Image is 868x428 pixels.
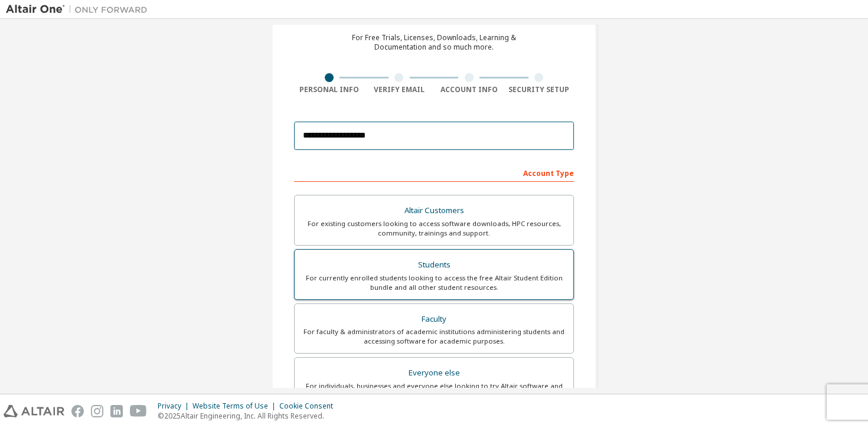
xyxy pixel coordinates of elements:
div: Cookie Consent [279,401,340,411]
img: Altair One [6,4,154,15]
div: Students [302,257,566,273]
div: Privacy [158,401,192,411]
img: instagram.svg [91,405,103,417]
img: altair_logo.svg [4,405,64,417]
div: For faculty & administrators of academic institutions administering students and accessing softwa... [302,327,566,346]
img: youtube.svg [130,405,147,417]
img: facebook.svg [71,405,84,417]
div: For existing customers looking to access software downloads, HPC resources, community, trainings ... [302,219,566,238]
div: Account Info [434,85,504,94]
p: © 2025 Altair Engineering, Inc. All Rights Reserved. [158,411,340,421]
div: For currently enrolled students looking to access the free Altair Student Edition bundle and all ... [302,273,566,292]
img: linkedin.svg [110,405,123,417]
div: For individuals, businesses and everyone else looking to try Altair software and explore our prod... [302,381,566,400]
div: Create an Altair One Account [339,12,530,26]
div: Personal Info [294,85,364,94]
div: For Free Trials, Licenses, Downloads, Learning & Documentation and so much more. [352,33,516,52]
div: Everyone else [302,365,566,381]
div: Website Terms of Use [192,401,279,411]
div: Altair Customers [302,202,566,219]
div: Security Setup [504,85,575,94]
div: Faculty [302,311,566,328]
div: Account Type [294,163,574,182]
div: Verify Email [364,85,435,94]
